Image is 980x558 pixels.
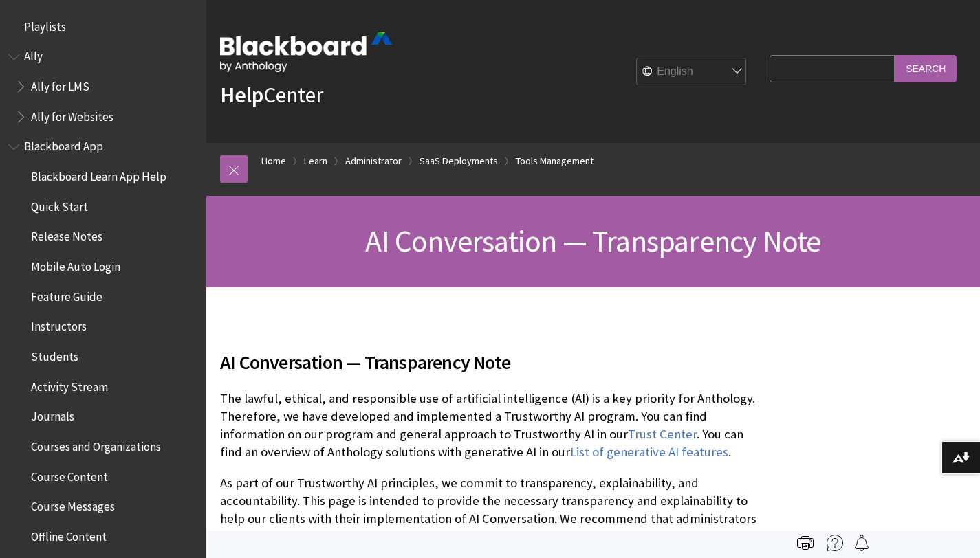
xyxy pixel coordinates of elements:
span: Ally for LMS [31,75,89,93]
span: Ally for Websites [31,105,113,124]
a: Administrator [345,153,402,170]
a: Learn [304,153,327,170]
span: Activity Stream [31,375,108,394]
a: Tools Management [516,153,594,170]
a: HelpCenter [220,81,323,109]
span: Course Messages [31,495,115,514]
span: Ally [24,45,43,64]
a: Trust Center [628,426,697,443]
span: AI Conversation — Transparency Note [365,222,820,260]
span: Courses and Organizations [31,435,161,454]
nav: Book outline for Anthology Ally Help [8,45,198,129]
img: Follow this page [853,535,870,551]
a: Home [261,153,286,170]
span: Students [31,345,78,364]
span: Playlists [24,15,66,34]
img: Blackboard by Anthology [220,32,392,72]
a: List of generative AI features [570,444,728,460]
span: Course Content [31,465,108,484]
span: Mobile Auto Login [31,255,120,274]
select: Site Language Selector [637,58,747,86]
span: Blackboard Learn App Help [31,165,166,183]
img: More help [827,535,843,551]
a: SaaS Deployments [420,153,498,170]
span: Offline Content [31,525,107,544]
span: Blackboard App [24,135,103,154]
span: Journals [31,405,74,424]
img: Print [797,535,814,551]
span: Instructors [31,315,87,334]
p: The lawful, ethical, and responsible use of artificial intelligence (AI) is a key priority for An... [220,390,763,462]
strong: Help [220,81,263,109]
span: AI Conversation — Transparency Note [220,348,763,377]
span: Quick Start [31,195,88,214]
nav: Book outline for Playlists [8,15,198,38]
span: Feature Guide [31,285,102,304]
input: Search [895,55,957,82]
span: Release Notes [31,225,102,244]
